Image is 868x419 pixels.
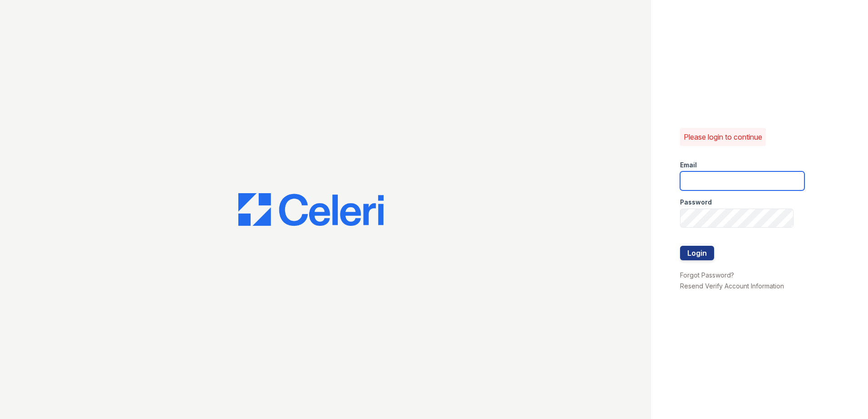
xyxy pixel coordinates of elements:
label: Password [680,198,712,207]
label: Email [680,161,697,170]
button: Login [680,246,714,260]
a: Resend Verify Account Information [680,282,784,290]
a: Forgot Password? [680,271,734,279]
p: Please login to continue [684,132,762,142]
img: CE_Logo_Blue-a8612792a0a2168367f1c8372b55b34899dd931a85d93a1a3d3e32e68fde9ad4.png [238,193,384,226]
